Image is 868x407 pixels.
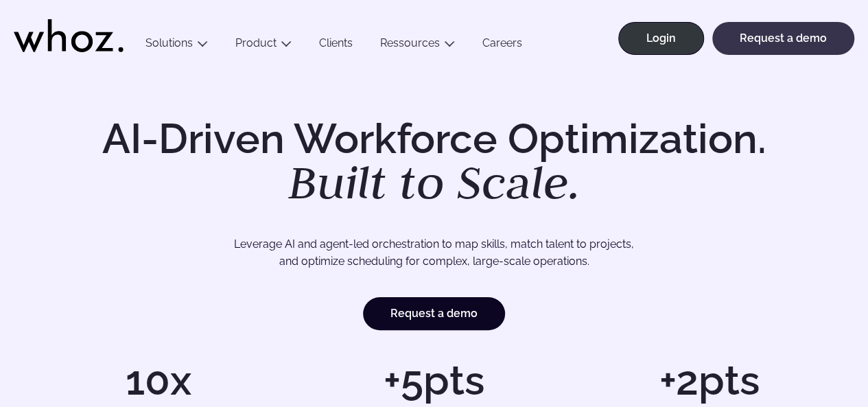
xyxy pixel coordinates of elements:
[380,36,440,49] a: Ressources
[618,22,704,55] a: Login
[366,36,469,55] button: Ressources
[469,36,536,55] a: Careers
[305,36,366,55] a: Clients
[578,360,841,401] h1: +2pts
[288,152,580,212] em: Built to Scale.
[132,36,222,55] button: Solutions
[68,235,800,270] p: Leverage AI and agent-led orchestration to map skills, match talent to projects, and optimize sch...
[83,118,786,206] h1: AI-Driven Workforce Optimization.
[777,316,849,388] iframe: Chatbot
[303,360,565,401] h1: +5pts
[363,297,505,330] a: Request a demo
[27,360,290,401] h1: 10x
[235,36,277,49] a: Product
[712,22,854,55] a: Request a demo
[222,36,305,55] button: Product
